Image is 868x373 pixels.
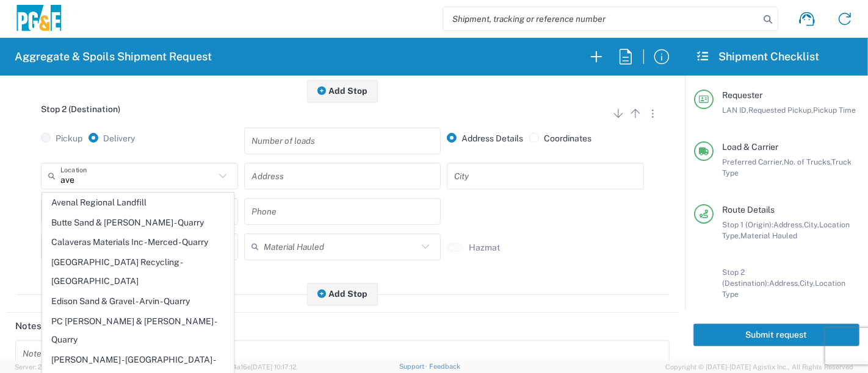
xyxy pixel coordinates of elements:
[813,105,856,115] span: Pickup Time
[15,320,42,332] h2: Notes
[41,104,120,114] span: Stop 2 (Destination)
[722,220,773,229] span: Stop 1 (Origin):
[722,142,778,152] span: Load & Carrier
[15,5,63,34] img: pge
[43,312,234,350] span: PC [PERSON_NAME] & [PERSON_NAME] - Quarry
[443,7,759,30] input: Shipment, tracking or reference number
[429,363,460,370] a: Feedback
[43,292,234,311] span: Edison Sand & Gravel - Arvin - Quarry
[769,279,800,288] span: Address,
[748,105,813,115] span: Requested Pickup,
[399,363,430,370] a: Support
[307,80,378,102] button: Add Stop
[251,363,297,371] span: [DATE] 10:17:12
[693,324,859,346] button: Submit request
[773,220,804,229] span: Address,
[696,49,819,64] h2: Shipment Checklist
[529,133,591,144] label: Coordinates
[447,133,523,144] label: Address Details
[43,233,234,252] span: Calaveras Materials Inc - Merced - Quarry
[784,157,831,166] span: No. of Trucks,
[722,205,775,215] span: Route Details
[469,242,500,253] label: Hazmat
[722,105,748,115] span: LAN ID,
[722,157,784,166] span: Preferred Carrier,
[804,220,819,229] span: City,
[307,283,378,305] button: Add Stop
[722,268,769,288] span: Stop 2 (Destination):
[722,90,762,100] span: Requester
[43,253,234,291] span: [GEOGRAPHIC_DATA] Recycling - [GEOGRAPHIC_DATA]
[740,231,797,240] span: Material Hauled
[15,363,164,371] span: Server: 2025.20.0-32d5ea39505
[800,279,815,288] span: City,
[15,49,212,64] h2: Aggregate & Spoils Shipment Request
[43,213,234,232] span: Butte Sand & [PERSON_NAME] - Quarry
[665,361,853,372] span: Copyright © [DATE]-[DATE] Agistix Inc., All Rights Reserved
[43,193,234,212] span: Avenal Regional Landfill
